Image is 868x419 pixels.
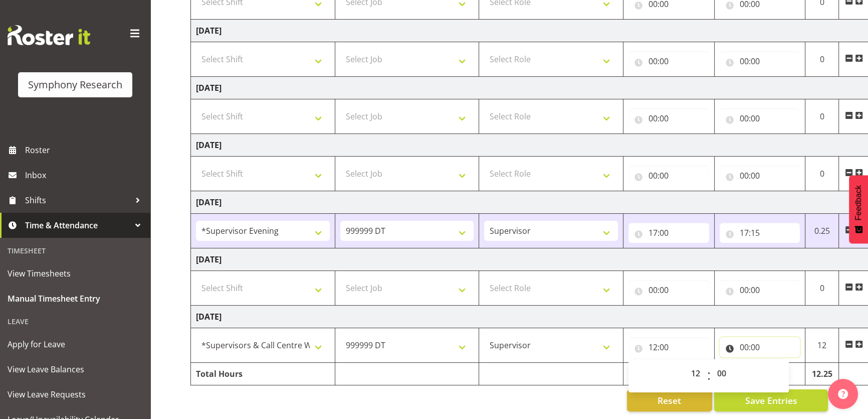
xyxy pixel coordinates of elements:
input: Click to select... [720,280,800,300]
td: 0.25 [805,214,839,248]
span: Feedback [854,185,863,220]
input: Click to select... [628,280,709,300]
div: Leave [3,311,148,332]
td: 0 [805,271,839,306]
input: Click to select... [628,166,709,186]
input: Click to select... [628,223,709,243]
button: Reset [627,389,712,411]
button: Feedback - Show survey [849,175,868,243]
img: help-xxl-2.png [838,389,848,399]
a: Manual Timesheet Entry [3,286,148,311]
span: Shifts [25,193,130,208]
td: Total Hours [191,363,335,385]
span: Manual Timesheet Entry [8,291,143,306]
button: Save Entries [714,389,828,411]
span: View Timesheets [8,266,143,281]
div: Symphony Research [28,77,122,92]
a: View Timesheets [3,261,148,286]
span: Time & Attendance [25,218,130,233]
td: 0 [805,42,839,77]
input: Click to select... [720,166,800,186]
span: View Leave Balances [8,362,143,377]
span: Save Entries [745,394,797,407]
a: Apply for Leave [3,332,148,357]
span: : [707,363,711,388]
img: Rosterit website logo [8,25,90,45]
input: Click to select... [720,223,800,243]
input: Click to select... [720,108,800,128]
div: Timesheet [3,240,148,261]
input: Click to select... [720,337,800,357]
input: Click to select... [628,108,709,128]
span: Reset [658,394,681,407]
input: Click to select... [628,51,709,71]
span: View Leave Requests [8,387,143,402]
input: Click to select... [628,337,709,357]
input: Click to select... [720,51,800,71]
td: 0 [805,99,839,134]
a: View Leave Requests [3,382,148,407]
td: 0 [805,157,839,191]
span: Apply for Leave [8,337,143,352]
td: 12 [805,328,839,363]
td: 12.25 [805,363,839,385]
a: View Leave Balances [3,357,148,382]
span: Inbox [25,168,145,183]
span: Roster [25,143,145,158]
